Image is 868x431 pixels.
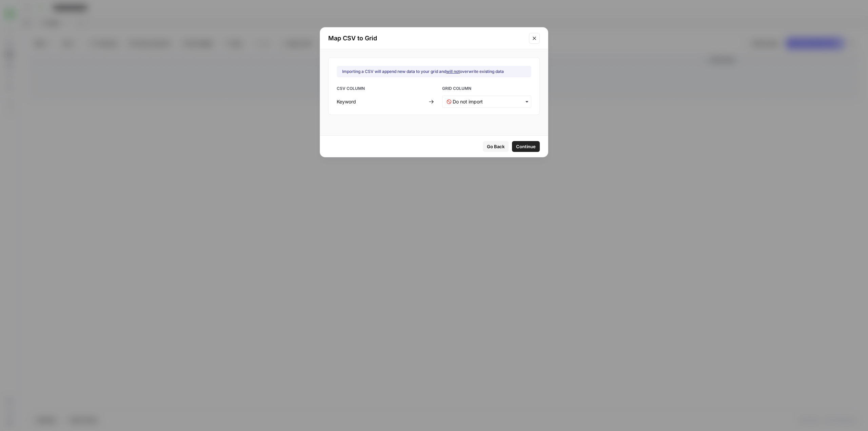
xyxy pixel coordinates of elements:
span: Go Back [487,143,505,150]
input: Do not import [453,98,527,105]
span: GRID COLUMN [442,85,531,93]
span: CSV COLUMN [337,85,426,93]
div: Keyword [337,98,426,105]
button: Close modal [529,33,540,44]
button: Continue [512,141,540,152]
span: Continue [516,143,536,150]
div: Importing a CSV will append new data to your grid and overwrite existing data [342,68,504,75]
u: will not [446,69,460,74]
button: Go Back [483,141,509,152]
h2: Map CSV to Grid [328,34,525,43]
